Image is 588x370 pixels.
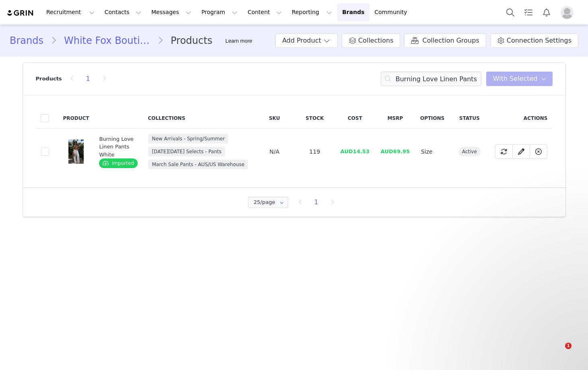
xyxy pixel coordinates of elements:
[58,108,94,129] th: Product
[419,292,580,348] iframe: Intercom notifications message
[270,148,280,155] span: N/A
[458,147,481,156] span: active
[335,108,375,129] th: Cost
[561,6,574,19] img: placeholder-profile.jpg
[36,75,62,83] p: Products
[148,160,248,169] span: March Sale Pants - AUS/US Warehouse
[489,108,552,129] th: Actions
[520,3,537,21] a: Tasks
[68,140,84,164] img: BURNING_LOVE_LINEN_PANTS_09.07.24_01.jpg
[556,6,582,19] button: Profile
[148,147,225,156] span: [DATE][DATE] Selects - Pants
[565,343,571,349] span: 1
[549,343,568,362] iframe: Intercom live chat
[421,148,444,156] div: Size
[295,108,335,129] th: Stock
[490,33,578,48] a: Connection Settings
[6,9,35,17] img: grin logo
[148,134,228,144] span: New Arrivals - Spring/Summer
[340,148,369,154] span: AUD14.53
[507,36,571,45] span: Connection Settings
[422,36,479,45] span: Collection Groups
[309,148,320,155] span: 119
[196,3,242,21] button: Program
[449,108,489,129] th: Status
[358,36,393,45] span: Collections
[375,108,415,129] th: MSRP
[41,3,99,21] button: Recruitment
[224,37,254,45] div: Tooltip anchor
[337,3,369,21] a: Brands
[243,3,287,21] button: Content
[404,33,486,48] a: Collection Groups
[99,135,134,159] div: Burning Love Linen Pants White
[275,33,338,48] button: Add Product
[370,3,416,21] a: Community
[82,73,94,84] li: 1
[57,33,157,48] a: White Fox Boutique AUS
[415,108,450,129] th: Options
[501,3,519,21] button: Search
[538,3,555,21] button: Notifications
[287,3,337,21] button: Reporting
[99,158,137,168] span: Imported
[10,33,51,48] a: Brands
[381,148,410,154] span: AUD69.95
[100,3,146,21] button: Contacts
[146,3,196,21] button: Messages
[248,197,288,208] input: Select
[381,72,481,86] input: Search products
[310,197,322,208] li: 1
[254,108,295,129] th: SKU
[342,33,400,48] a: Collections
[493,74,538,84] span: With Selected
[143,108,254,129] th: Collections
[486,72,553,86] button: With Selected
